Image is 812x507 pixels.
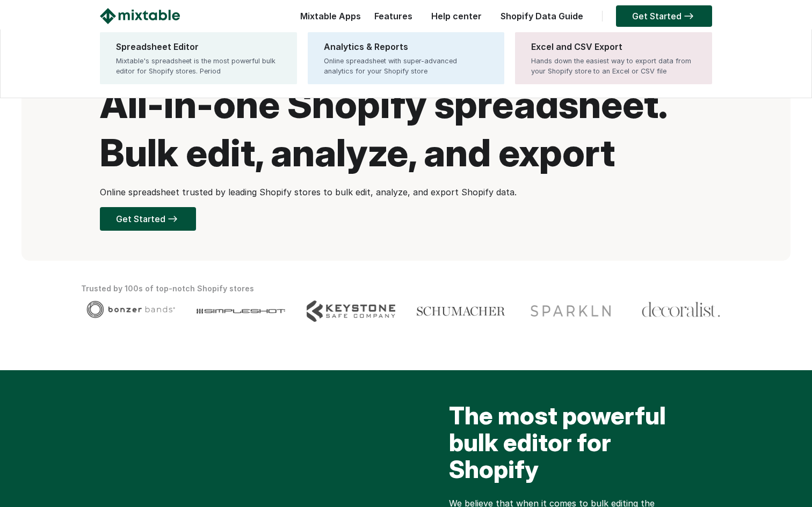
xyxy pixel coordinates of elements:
a: Get Started [100,207,196,231]
div: Hands down the easiest way to export data from your Shopify store to an Excel or CSV file [531,56,696,76]
img: Mixtable logo [100,8,180,24]
img: Client logo [641,300,721,319]
a: Analytics & Reports Online spreadsheet with super-advanced analytics for your Shopify store [308,32,505,84]
a: Features [369,11,418,21]
img: Client logo [527,300,615,322]
div: Trusted by 100s of top-notch Shopify stores [81,282,731,295]
a: Excel and CSV Export Hands down the easiest way to export data from your Shopify store to an Exce... [515,32,712,84]
img: arrow-right.svg [682,13,696,19]
h2: The most powerful bulk editor for Shopify [449,402,691,488]
div: Analytics & Reports [324,40,489,53]
img: Client logo [86,300,175,318]
p: Online spreadsheet trusted by leading Shopify stores to bulk edit, analyze, and export Shopify data. [100,186,712,199]
a: Shopify Data Guide [495,11,589,21]
div: Online spreadsheet with super-advanced analytics for your Shopify store [324,56,489,76]
img: Client logo [417,300,505,322]
h1: All-in-one Shopify spreadsheet. Bulk edit, analyze, and export [100,80,712,177]
a: Help center [426,11,487,21]
div: Mixtable Apps [295,8,361,30]
a: Spreadsheet Editor Mixtable's spreadsheet is the most powerful bulk editor for Shopify stores. Pe... [100,32,297,84]
a: Get Started [616,5,712,27]
div: Spreadsheet Editor [116,40,281,53]
img: Client logo [197,300,285,322]
div: Mixtable's spreadsheet is the most powerful bulk editor for Shopify stores. Period [116,56,281,76]
img: arrow-right.svg [165,216,180,222]
div: Excel and CSV Export [531,40,696,53]
img: Client logo [307,300,395,322]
